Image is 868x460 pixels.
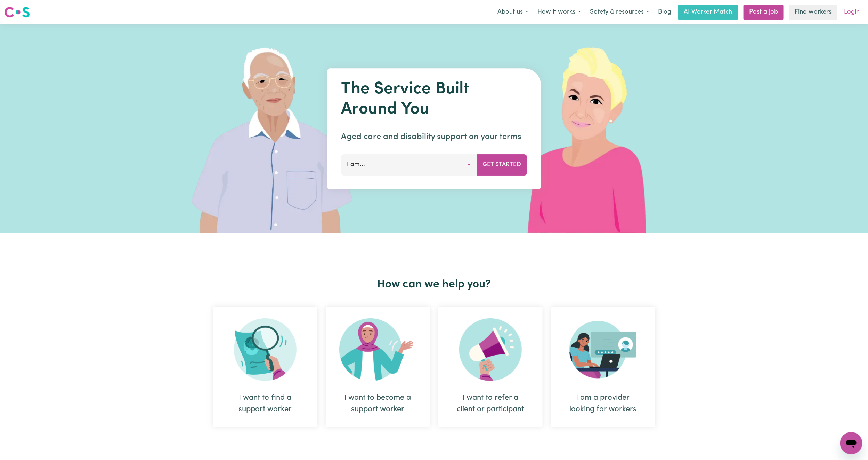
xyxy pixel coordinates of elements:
[326,307,430,427] div: I want to become a support worker
[230,392,301,415] div: I want to find a support worker
[341,154,477,175] button: I am...
[678,5,738,20] a: AI Worker Match
[341,131,527,143] p: Aged care and disability support on your terms
[840,432,862,454] iframe: Button to launch messaging window, conversation in progress
[551,307,655,427] div: I am a provider looking for workers
[438,307,543,427] div: I want to refer a client or participant
[569,318,637,381] img: Provider
[209,278,659,291] h2: How can we help you?
[744,5,784,20] a: Post a job
[4,6,30,18] img: Careseekers logo
[789,5,837,20] a: Find workers
[455,392,526,415] div: I want to refer a client or participant
[585,5,654,20] button: Safety & resources
[568,392,639,415] div: I am a provider looking for workers
[4,4,30,20] a: Careseekers logo
[654,5,675,20] a: Blog
[493,5,533,20] button: About us
[533,5,585,20] button: How it works
[342,392,413,415] div: I want to become a support worker
[339,318,416,381] img: Become Worker
[341,79,527,119] h1: The Service Built Around You
[477,154,527,175] button: Get Started
[213,307,317,427] div: I want to find a support worker
[234,318,297,381] img: Search
[459,318,522,381] img: Refer
[840,5,864,20] a: Login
